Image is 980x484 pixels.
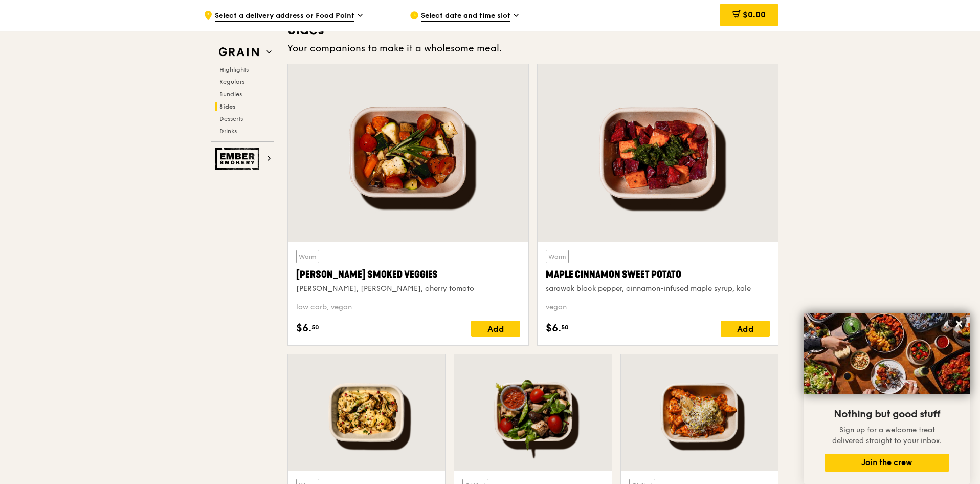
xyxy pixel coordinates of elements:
span: Desserts [219,115,243,122]
div: low carb, vegan [296,302,520,312]
span: Regulars [219,78,244,86]
span: 50 [311,323,319,331]
div: Warm [296,250,319,263]
div: sarawak black pepper, cinnamon-infused maple syrup, kale [546,284,770,294]
span: 50 [561,323,569,331]
span: Select a delivery address or Food Point [215,11,354,22]
div: [PERSON_NAME], [PERSON_NAME], cherry tomato [296,284,520,294]
span: Nothing but good stuff [834,408,940,420]
div: Maple Cinnamon Sweet Potato [546,267,770,282]
span: Select date and time slot [421,11,510,22]
span: Bundles [219,91,242,98]
span: Drinks [219,128,237,135]
span: Highlights [219,66,249,73]
div: Warm [546,250,569,263]
span: Sign up for a welcome treat delivered straight to your inbox. [832,426,942,445]
div: vegan [546,302,770,312]
span: Sides [219,103,236,110]
div: [PERSON_NAME] Smoked Veggies [296,267,520,282]
button: Join the crew [825,454,949,472]
button: Close [951,315,967,332]
img: Grain web logo [215,43,262,61]
div: Your companions to make it a wholesome meal. [287,41,778,55]
span: $6. [546,321,561,336]
img: Ember Smokery web logo [215,148,262,170]
span: $0.00 [743,10,766,19]
img: DSC07876-Edit02-Large.jpeg [804,313,970,394]
span: $6. [296,321,311,336]
div: Add [721,321,770,337]
div: Add [471,321,520,337]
